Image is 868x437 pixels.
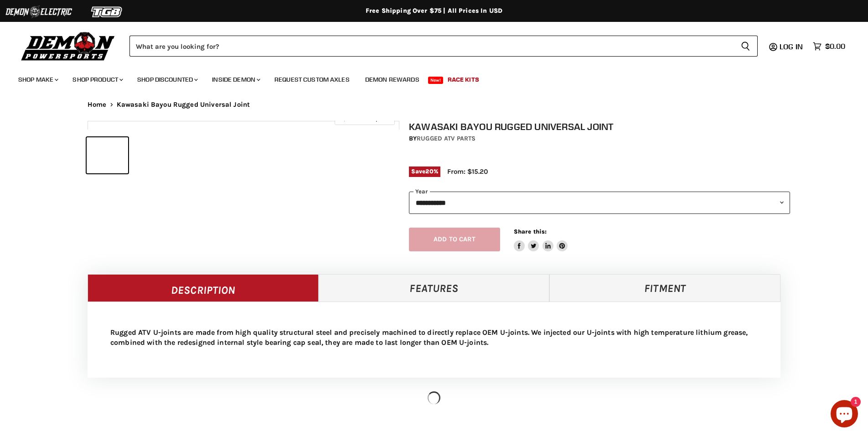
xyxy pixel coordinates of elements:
[339,115,390,122] span: Click to expand
[409,166,440,177] span: Save %
[129,36,758,57] form: Product
[417,135,475,142] a: Rugged ATV Parts
[409,121,790,132] h1: Kawasaki Bayou Rugged Universal Joint
[117,101,250,109] span: Kawasaki Bayou Rugged Universal Joint
[18,30,118,62] img: Demon Powersports
[69,7,799,15] div: Free Shipping Over $75 | All Prices In USD
[73,3,141,21] img: TGB Logo 2
[130,70,203,89] a: Shop Discounted
[447,167,488,176] span: From: $15.20
[428,77,444,84] span: New!
[88,101,107,109] a: Home
[409,134,790,144] div: by
[11,70,64,89] a: Shop Make
[319,274,550,302] a: Features
[129,36,734,57] input: Search
[66,70,129,89] a: Shop Product
[828,400,861,430] inbox-online-store-chat: Shopify online store chat
[514,228,547,235] span: Share this:
[808,40,850,53] a: $0.00
[775,42,808,51] a: Log in
[88,274,319,302] a: Description
[5,3,73,21] img: Demon Electric Logo 2
[425,168,433,175] span: 20
[205,70,266,89] a: Inside Demon
[69,101,799,109] nav: Breadcrumbs
[825,42,845,51] span: $0.00
[268,70,356,89] a: Request Custom Axles
[11,67,843,89] ul: Main menu
[358,70,426,89] a: Demon Rewards
[514,228,568,252] aside: Share this:
[549,274,780,302] a: Fitment
[409,192,790,214] select: year
[87,137,128,173] button: IMAGE thumbnail
[734,36,758,57] button: Search
[110,328,758,348] p: Rugged ATV U-joints are made from high quality structural steel and precisely machined to directl...
[441,70,486,89] a: Race Kits
[780,42,803,51] span: Log in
